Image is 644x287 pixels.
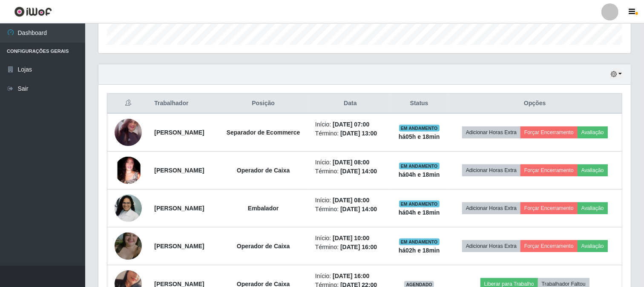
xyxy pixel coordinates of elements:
[399,238,440,245] span: EM ANDAMENTO
[340,168,377,175] time: [DATE] 14:00
[248,205,279,212] strong: Embalador
[315,158,385,167] li: Início:
[578,240,608,252] button: Avaliação
[237,243,290,250] strong: Operador de Caixa
[14,6,52,17] img: CoreUI Logo
[340,130,377,137] time: [DATE] 13:00
[520,126,578,138] button: Forçar Encerramento
[333,235,369,241] time: [DATE] 10:00
[115,181,142,235] img: 1734175120781.jpeg
[315,129,385,138] li: Término:
[578,164,608,176] button: Avaliação
[315,272,385,281] li: Início:
[340,206,377,212] time: [DATE] 14:00
[315,167,385,176] li: Término:
[154,243,204,250] strong: [PERSON_NAME]
[399,133,440,140] strong: há 05 h e 18 min
[154,129,204,136] strong: [PERSON_NAME]
[578,126,608,138] button: Avaliação
[399,125,440,132] span: EM ANDAMENTO
[310,94,391,114] th: Data
[340,244,377,250] time: [DATE] 16:00
[399,209,440,216] strong: há 04 h e 18 min
[149,94,216,114] th: Trabalhador
[154,205,204,212] strong: [PERSON_NAME]
[520,164,578,176] button: Forçar Encerramento
[237,167,290,174] strong: Operador de Caixa
[462,240,520,252] button: Adicionar Horas Extra
[115,115,142,149] img: 1738977302932.jpeg
[115,157,142,184] img: 1742864590571.jpeg
[399,247,440,254] strong: há 02 h e 18 min
[462,202,520,214] button: Adicionar Horas Extra
[448,94,622,114] th: Opções
[154,167,204,174] strong: [PERSON_NAME]
[520,240,578,252] button: Forçar Encerramento
[399,163,440,169] span: EM ANDAMENTO
[399,201,440,207] span: EM ANDAMENTO
[227,129,300,136] strong: Separador de Ecommerce
[462,164,520,176] button: Adicionar Horas Extra
[520,202,578,214] button: Forçar Encerramento
[333,197,369,204] time: [DATE] 08:00
[315,205,385,214] li: Término:
[578,202,608,214] button: Avaliação
[333,121,369,128] time: [DATE] 07:00
[115,222,142,270] img: 1737811794614.jpeg
[462,126,520,138] button: Adicionar Horas Extra
[216,94,310,114] th: Posição
[315,234,385,243] li: Início:
[391,94,448,114] th: Status
[315,120,385,129] li: Início:
[315,243,385,252] li: Término:
[333,159,369,166] time: [DATE] 08:00
[333,273,369,279] time: [DATE] 16:00
[315,196,385,205] li: Início:
[399,171,440,178] strong: há 04 h e 18 min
